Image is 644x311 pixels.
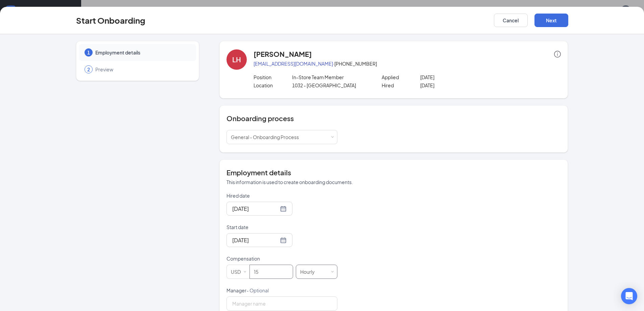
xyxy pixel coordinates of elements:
[226,255,337,262] p: Compensation
[534,14,568,27] button: Next
[494,14,528,27] button: Cancel
[382,74,420,81] p: Applied
[292,74,369,81] p: In-Store Team Member
[226,192,337,199] p: Hired date
[292,82,369,89] p: 1032 - [GEOGRAPHIC_DATA]
[420,82,497,89] p: [DATE]
[232,204,279,213] input: Oct 15, 2025
[232,55,241,64] div: LH
[254,61,333,67] a: [EMAIL_ADDRESS][DOMAIN_NAME]
[254,60,561,67] p: · [PHONE_NUMBER]
[254,82,292,89] p: Location
[226,287,337,294] p: Manager
[246,287,269,293] span: - Optional
[226,224,337,230] p: Start date
[226,296,337,311] input: Manager name
[87,49,90,56] span: 1
[554,51,561,58] span: info-circle
[226,168,561,177] h4: Employment details
[95,66,189,73] span: Preview
[232,236,279,244] input: Oct 16, 2025
[231,134,299,140] span: General - Onboarding Process
[231,130,304,144] div: [object Object]
[231,265,245,279] div: USD
[254,74,292,81] p: Position
[95,49,189,56] span: Employment details
[382,82,420,89] p: Hired
[621,288,637,304] div: Open Intercom Messenger
[226,179,561,185] p: This information is used to create onboarding documents.
[300,265,319,279] div: Hourly
[87,66,90,73] span: 2
[226,114,561,123] h4: Onboarding process
[76,15,145,26] h3: Start Onboarding
[254,49,312,59] h4: [PERSON_NAME]
[420,74,497,81] p: [DATE]
[250,265,293,279] input: Amount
